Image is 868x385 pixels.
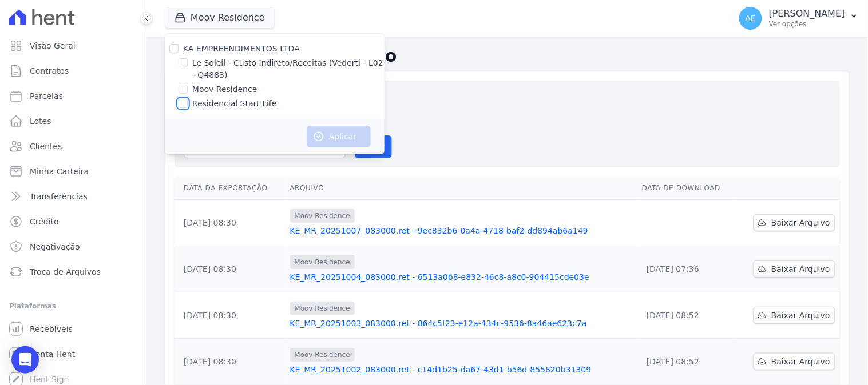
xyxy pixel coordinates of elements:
span: Baixar Arquivo [771,217,830,228]
a: Transferências [5,185,141,208]
a: Baixar Arquivo [754,353,835,370]
span: Moov Residence [290,302,355,315]
button: Moov Residence [165,7,275,29]
a: Contratos [5,59,141,82]
span: Baixar Arquivo [771,263,830,275]
td: [DATE] 08:52 [637,292,737,339]
a: Baixar Arquivo [754,260,835,278]
a: KE_MR_20251003_083000.ret - 864c5f23-e12a-434c-9536-8a46ae623c7a [290,318,633,329]
span: Negativação [30,241,80,252]
a: Parcelas [5,85,141,107]
td: [DATE] 08:52 [637,339,737,385]
div: Plataformas [9,299,137,313]
span: Clientes [30,141,62,152]
a: Visão Geral [5,34,141,57]
a: Baixar Arquivo [754,214,835,231]
span: Contratos [30,65,69,77]
label: KA EMPREENDIMENTOS LTDA [183,44,300,53]
h2: Exportações de Retorno [165,46,850,66]
span: Moov Residence [290,255,355,269]
a: Crédito [5,210,141,233]
label: Le Soleil - Custo Indireto/Receitas (Vederti - L02 - Q4883) [192,57,385,81]
span: Transferências [30,191,88,202]
td: [DATE] 07:36 [637,246,737,292]
th: Data da Exportação [175,177,286,200]
button: Aplicar [307,126,371,147]
th: Arquivo [286,177,638,200]
span: Conta Hent [30,348,75,360]
a: Negativação [5,235,141,258]
span: Baixar Arquivo [771,310,830,321]
span: Moov Residence [290,348,355,362]
a: Conta Hent [5,343,141,366]
a: Clientes [5,135,141,158]
span: Visão Geral [30,40,76,51]
a: Baixar Arquivo [754,307,835,324]
span: Troca de Arquivos [30,266,101,278]
label: Moov Residence [192,83,257,95]
td: [DATE] 08:30 [175,200,286,246]
span: Crédito [30,216,59,227]
span: Recebíveis [30,323,73,335]
a: KE_MR_20251002_083000.ret - c14d1b25-da67-43d1-b56d-855820b31309 [290,364,633,375]
th: Data de Download [637,177,737,200]
a: Minha Carteira [5,160,141,183]
td: [DATE] 08:30 [175,292,286,339]
span: Lotes [30,115,51,127]
button: AE [PERSON_NAME] Ver opções [730,2,868,34]
span: Minha Carteira [30,166,89,177]
a: Lotes [5,110,141,133]
a: Recebíveis [5,318,141,340]
a: KE_MR_20251007_083000.ret - 9ec832b6-0a4a-4718-baf2-dd894ab6a149 [290,225,633,236]
span: Parcelas [30,90,63,102]
span: AE [746,14,756,22]
td: [DATE] 08:30 [175,246,286,292]
span: Moov Residence [290,209,355,223]
p: Ver opções [769,19,845,29]
a: KE_MR_20251004_083000.ret - 6513a0b8-e832-46c8-a8c0-904415cde03e [290,271,633,283]
a: Troca de Arquivos [5,260,141,283]
label: Residencial Start Life [192,98,277,110]
td: [DATE] 08:30 [175,339,286,385]
p: [PERSON_NAME] [769,8,845,19]
div: Open Intercom Messenger [11,346,39,374]
span: Baixar Arquivo [771,356,830,367]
